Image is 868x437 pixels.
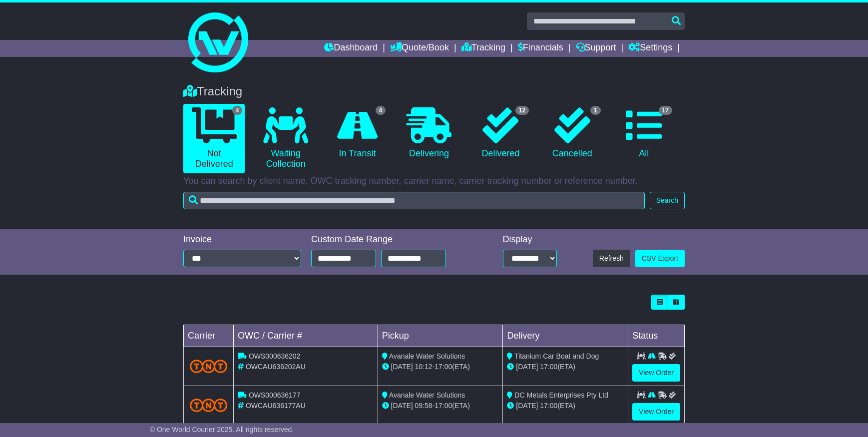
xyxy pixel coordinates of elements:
a: Waiting Collection [255,104,316,173]
span: [DATE] [516,402,538,410]
span: Avanale Water Solutions [389,391,465,399]
a: Dashboard [324,40,378,57]
span: 09:58 [415,402,433,410]
div: (ETA) [507,401,624,411]
a: Quote/Book [390,40,449,57]
button: Refresh [593,250,630,267]
span: OWCAU636177AU [246,402,306,410]
p: You can search by client name, OWC tracking number, carrier name, carrier tracking number or refe... [183,176,685,187]
span: OWS000636177 [249,391,301,399]
span: DC Metals Enterprises Pty Ltd [514,391,608,399]
span: OWS000636202 [249,352,301,360]
span: [DATE] [391,402,413,410]
span: © One World Courier 2025. All rights reserved. [150,426,294,434]
a: View Order [632,403,680,421]
span: 17:00 [540,363,557,371]
span: Titanium Car Boat and Dog [514,352,599,360]
a: CSV Export [635,250,685,267]
button: Search [650,192,685,209]
a: Support [576,40,616,57]
td: Carrier [184,325,234,347]
span: OWCAU636202AU [246,363,306,371]
div: - (ETA) [382,401,499,411]
td: Status [628,325,685,347]
span: 17:00 [434,363,452,371]
a: Delivering [398,104,459,163]
span: 12 [515,106,529,115]
span: 17:00 [434,402,452,410]
td: Pickup [378,325,503,347]
span: 10:12 [415,363,433,371]
span: 17:00 [540,402,557,410]
a: 1 Cancelled [541,104,603,163]
a: Tracking [461,40,505,57]
td: OWC / Carrier # [234,325,378,347]
a: Financials [518,40,563,57]
span: [DATE] [516,363,538,371]
a: 4 Not Delivered [183,104,245,173]
span: [DATE] [391,363,413,371]
a: 12 Delivered [470,104,531,163]
a: 4 In Transit [327,104,388,163]
div: Custom Date Range [311,234,471,245]
span: 4 [376,106,386,115]
span: 4 [232,106,243,115]
td: Delivery [503,325,628,347]
span: 1 [590,106,601,115]
div: Display [503,234,557,245]
a: View Order [632,364,680,382]
img: TNT_Domestic.png [190,360,227,373]
div: Invoice [183,234,301,245]
a: 17 All [613,104,675,163]
a: Settings [628,40,672,57]
img: TNT_Domestic.png [190,399,227,412]
div: - (ETA) [382,362,499,372]
div: Tracking [178,84,690,99]
span: Avanale Water Solutions [389,352,465,360]
div: (ETA) [507,362,624,372]
span: 17 [659,106,672,115]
